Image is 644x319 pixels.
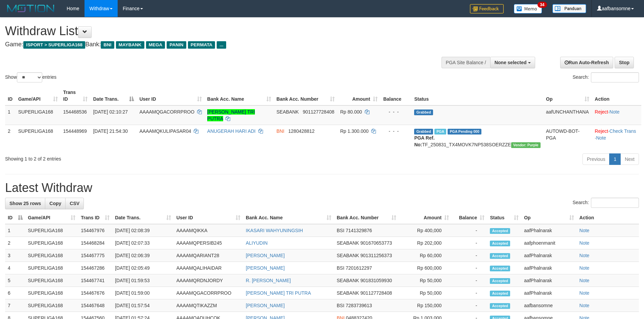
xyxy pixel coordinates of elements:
td: [DATE] 01:57:54 [112,299,174,312]
td: AUTOWD-BOT-PGA [543,125,592,151]
span: Grabbed [414,109,433,115]
a: [PERSON_NAME] [246,253,285,258]
a: 1 [609,153,621,165]
span: ISPORT > SUPERLIGA168 [23,41,85,49]
td: 3 [5,249,25,262]
input: Search: [591,198,639,208]
td: AAAAMQALIHAIDAR [174,262,243,274]
td: AAAAMQPERSIB245 [174,237,243,249]
span: Accepted [490,291,510,296]
td: AAAAMQIKKA [174,224,243,237]
td: Rp 400,000 [399,224,452,237]
span: CSV [70,201,79,206]
span: 34 [538,2,547,8]
span: PERMATA [188,41,215,49]
td: 154467976 [78,224,112,237]
label: Show entries [5,72,56,82]
td: 154467775 [78,249,112,262]
th: Op: activate to sort column ascending [543,86,592,105]
td: 154467286 [78,262,112,274]
span: AAAAMQGACORRPROO [139,109,194,115]
span: Accepted [490,241,510,246]
div: PGA Site Balance / [442,57,490,68]
span: Accepted [490,228,510,234]
a: [PERSON_NAME] [246,303,285,308]
button: None selected [490,57,535,68]
td: [DATE] 01:59:53 [112,274,174,287]
td: aafPhalnarak [521,274,577,287]
td: AAAAMQARIANT28 [174,249,243,262]
span: Accepted [490,303,510,309]
b: PGA Ref. No: [414,135,434,147]
td: 154468284 [78,237,112,249]
td: AAAAMQGACORRPROO [174,287,243,299]
td: - [452,287,487,299]
td: - [452,274,487,287]
a: Reject [595,128,608,134]
a: IKASARI WAHYUNINGSIH [246,228,303,233]
td: · · [592,125,641,151]
td: [DATE] 02:07:33 [112,237,174,249]
a: Run Auto-Refresh [560,57,613,68]
td: SUPERLIGA168 [16,105,61,125]
span: Accepted [490,278,510,284]
div: - - - [383,108,409,115]
span: Rp 80.000 [340,109,362,115]
th: Trans ID: activate to sort column ascending [61,86,91,105]
img: Feedback.jpg [470,4,504,14]
span: SEABANK [337,253,359,258]
th: Game/API: activate to sort column ascending [16,86,61,105]
span: Copy 901127728408 to clipboard [360,290,392,296]
a: ANUGERAH HARI ADI [207,128,256,134]
th: Bank Acc. Name: activate to sort column ascending [205,86,274,105]
td: SUPERLIGA168 [25,299,78,312]
span: BNI [277,128,284,134]
td: [DATE] 02:06:39 [112,249,174,262]
td: AAAAMQTIKAZZM [174,299,243,312]
th: Action [577,212,639,224]
td: 1 [5,224,25,237]
span: MEGA [146,41,165,49]
span: None selected [495,60,527,65]
th: Op: activate to sort column ascending [521,212,577,224]
input: Search: [591,72,639,82]
th: Bank Acc. Number: activate to sort column ascending [274,86,337,105]
a: Note [579,290,590,296]
th: Date Trans.: activate to sort column ascending [112,212,174,224]
th: Balance [380,86,412,105]
td: 2 [5,125,16,151]
span: Copy 901311256373 to clipboard [360,253,392,258]
span: SEABANK [337,240,359,246]
th: Action [592,86,641,105]
label: Search: [573,198,639,208]
a: Check Trans [610,128,636,134]
a: Previous [582,153,610,165]
td: Rp 600,000 [399,262,452,274]
a: CSV [65,198,84,209]
td: 7 [5,299,25,312]
a: [PERSON_NAME] TRI PUTRA [207,109,255,121]
td: 154467676 [78,287,112,299]
td: SUPERLIGA168 [25,224,78,237]
span: SEABANK [337,278,359,283]
td: 1 [5,105,16,125]
td: 2 [5,237,25,249]
span: Copy 901127728408 to clipboard [303,109,334,115]
span: Copy 901831059930 to clipboard [360,278,392,283]
th: User ID: activate to sort column ascending [174,212,243,224]
td: [DATE] 02:08:39 [112,224,174,237]
td: [DATE] 01:59:00 [112,287,174,299]
span: ... [217,41,226,49]
a: Note [579,303,590,308]
a: Note [579,240,590,246]
span: BSI [337,228,344,233]
a: Reject [595,109,608,115]
td: 5 [5,274,25,287]
span: BSI [337,303,344,308]
span: Copy [49,201,61,206]
th: Amount: activate to sort column ascending [399,212,452,224]
a: Note [579,278,590,283]
td: - [452,299,487,312]
span: Accepted [490,266,510,271]
label: Search: [573,72,639,82]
